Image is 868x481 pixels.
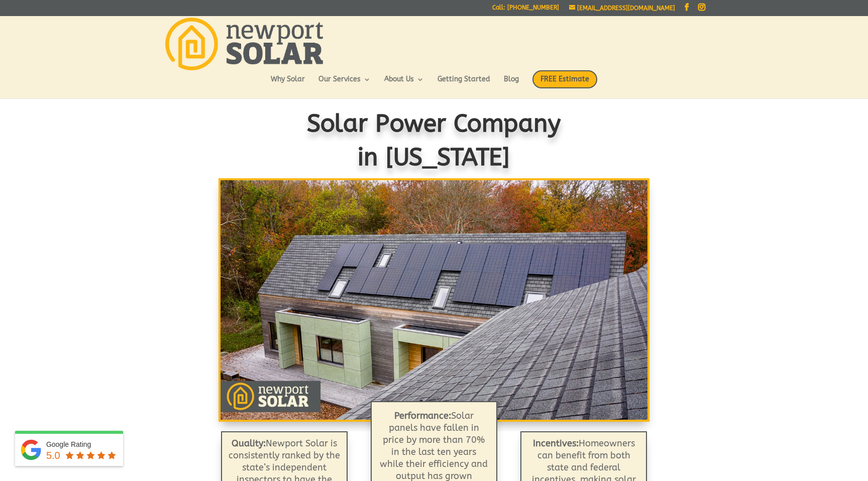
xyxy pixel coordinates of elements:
[46,450,60,461] span: 5.0
[428,400,431,403] a: 2
[307,109,561,171] span: Solar Power Company in [US_STATE]
[232,438,266,449] strong: Quality:
[533,438,579,449] strong: Incentives:
[569,5,675,12] a: [EMAIL_ADDRESS][DOMAIN_NAME]
[504,76,519,93] a: Blog
[532,70,597,98] a: FREE Estimate
[492,5,559,15] a: Call: [PHONE_NUMBER]
[271,76,305,93] a: Why Solar
[438,76,490,93] a: Getting Started
[419,400,423,403] a: 1
[318,76,371,93] a: Our Services
[46,439,118,449] div: Google Rating
[437,400,440,403] a: 3
[221,180,647,420] img: Solar Modules: Roof Mounted
[394,410,451,421] b: Performance:
[165,18,323,70] img: Newport Solar | Solar Energy Optimized.
[532,70,597,88] span: FREE Estimate
[445,400,449,403] a: 4
[384,76,424,93] a: About Us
